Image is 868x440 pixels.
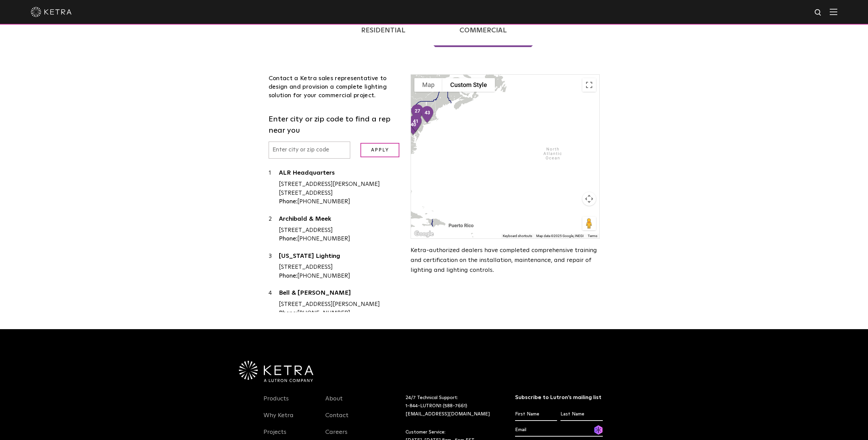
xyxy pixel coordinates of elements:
[239,361,313,382] img: Ketra-aLutronCo_White_RGB
[279,236,297,242] strong: Phone:
[264,412,294,427] a: Why Ketra
[393,128,412,151] div: 29
[588,234,597,238] a: Terms (opens in new tab)
[411,246,599,275] p: Ketra-authorized dealers have completed comprehensive training and certification on the installat...
[269,289,279,318] div: 4
[433,14,533,47] a: Commercial
[414,78,442,92] button: Show street map
[515,408,557,421] input: First Name
[279,310,297,316] strong: Phone:
[269,215,279,244] div: 2
[335,14,432,47] a: Residential
[515,394,603,401] h3: Subscribe to Lutron’s mailing list
[408,101,427,125] div: 27
[279,199,297,205] strong: Phone:
[406,112,426,135] div: 41
[279,170,401,178] a: ALR Headquarters
[325,412,348,427] a: Contact
[269,114,401,136] label: Enter city or zip code to find a rep near you
[279,272,401,281] div: [PHONE_NUMBER]
[417,103,437,127] div: 43
[269,142,351,159] input: Enter city or zip code
[279,290,401,298] a: Bell & [PERSON_NAME]
[814,9,823,17] img: search icon
[279,263,401,272] div: [STREET_ADDRESS]
[503,234,532,238] button: Keyboard shortcuts
[515,424,603,437] input: Email
[279,216,401,224] a: Archibald & Meek
[269,169,279,206] div: 1
[279,300,401,309] div: [STREET_ADDRESS][PERSON_NAME]
[582,217,596,230] button: Drag Pegman onto the map to open Street View
[413,230,435,238] img: Google
[405,412,490,416] a: [EMAIL_ADDRESS][DOMAIN_NAME]
[279,226,401,235] div: [STREET_ADDRESS]
[269,74,401,100] div: Contact a Ketra sales representative to design and provision a complete lighting solution for you...
[405,394,498,418] p: 24/7 Technical Support:
[279,197,401,206] div: [PHONE_NUMBER]
[279,180,401,197] div: [STREET_ADDRESS][PERSON_NAME] [STREET_ADDRESS]
[536,234,584,238] span: Map data ©2025 Google, INEGI
[279,235,401,244] div: [PHONE_NUMBER]
[269,252,279,281] div: 3
[405,404,467,408] a: 1-844-LUTRON1 (588-7661)
[279,273,297,279] strong: Phone:
[264,395,289,411] a: Products
[560,408,602,421] input: Last Name
[442,78,495,92] button: Custom Style
[360,143,399,158] input: Apply
[830,9,837,15] img: Hamburger%20Nav.svg
[582,78,596,92] button: Toggle fullscreen view
[279,253,401,262] a: [US_STATE] Lighting
[582,192,596,206] button: Map camera controls
[393,143,412,167] div: 19
[279,309,401,318] div: [PHONE_NUMBER]
[325,395,343,411] a: About
[31,7,72,17] img: ketra-logo-2019-white
[413,230,435,238] a: Open this area in Google Maps (opens a new window)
